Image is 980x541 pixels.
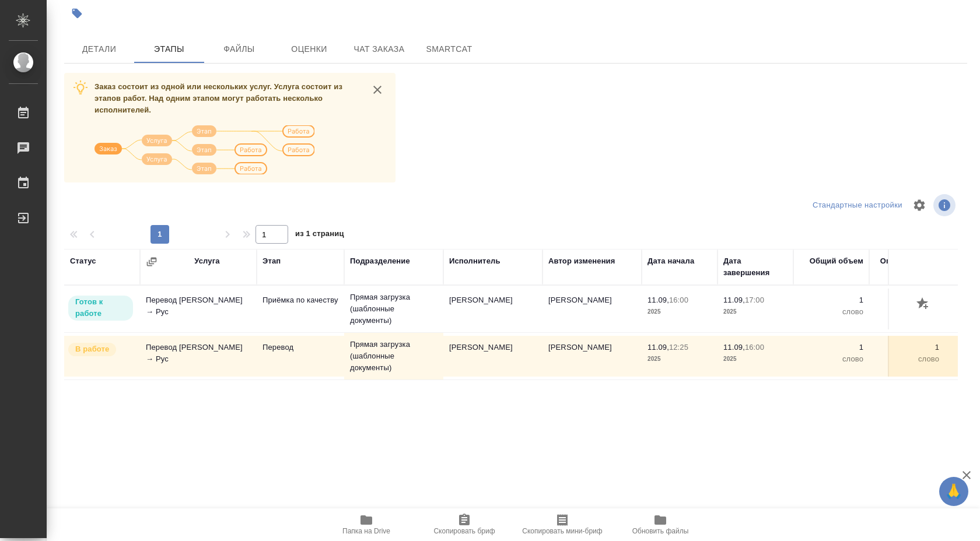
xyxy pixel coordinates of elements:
[513,508,611,541] button: Скопировать мини-бриф
[611,508,709,541] button: Обновить файлы
[723,353,787,365] p: 2025
[443,289,542,329] td: [PERSON_NAME]
[443,336,542,377] td: [PERSON_NAME]
[875,294,939,306] p: 1
[939,477,968,506] button: 🙏
[64,1,90,26] button: Добавить тэг
[317,508,415,541] button: Папка на Drive
[745,296,764,304] p: 17:00
[875,306,939,318] p: слово
[71,42,127,57] span: Детали
[94,82,342,114] span: Заказ состоит из одной или нескольких услуг. Услуга состоит из этапов работ. Над одним этапом мог...
[875,353,939,365] p: слово
[799,306,863,318] p: слово
[669,296,688,304] p: 16:00
[799,294,863,306] p: 1
[342,527,390,535] span: Папка на Drive
[262,255,281,267] div: Этап
[449,255,501,267] div: Исполнитель
[421,42,477,57] span: SmartCat
[194,255,219,267] div: Услуга
[140,289,257,329] td: Перевод [PERSON_NAME] → Рус
[281,42,337,57] span: Оценки
[647,306,712,318] p: 2025
[262,342,338,353] p: Перевод
[723,306,787,318] p: 2025
[141,42,197,57] span: Этапы
[933,194,958,216] span: Посмотреть информацию
[548,255,615,267] div: Автор изменения
[351,42,407,57] span: Чат заказа
[669,343,688,352] p: 12:25
[211,42,267,57] span: Файлы
[632,527,689,535] span: Обновить файлы
[522,527,602,535] span: Скопировать мини-бриф
[647,255,694,267] div: Дата начала
[350,255,410,267] div: Подразделение
[140,336,257,377] td: Перевод [PERSON_NAME] → Рус
[647,343,669,352] p: 11.09,
[542,336,642,377] td: [PERSON_NAME]
[723,255,787,279] div: Дата завершения
[75,343,109,355] p: В работе
[542,289,642,329] td: [PERSON_NAME]
[914,294,933,314] button: Добавить оценку
[295,227,344,244] span: из 1 страниц
[415,508,513,541] button: Скопировать бриф
[262,294,338,306] p: Приёмка по качеству
[745,343,764,352] p: 16:00
[810,196,905,215] div: split button
[647,296,669,304] p: 11.09,
[647,353,712,365] p: 2025
[369,81,386,99] button: close
[70,255,96,267] div: Статус
[433,527,495,535] span: Скопировать бриф
[723,343,745,352] p: 11.09,
[875,342,939,353] p: 1
[875,255,939,279] div: Оплачиваемый объем
[344,333,443,380] td: Прямая загрузка (шаблонные документы)
[723,296,745,304] p: 11.09,
[75,296,126,319] p: Готов к работе
[905,191,933,219] span: Настроить таблицу
[799,342,863,353] p: 1
[344,286,443,332] td: Прямая загрузка (шаблонные документы)
[146,256,157,268] button: Сгруппировать
[810,255,863,267] div: Общий объем
[799,353,863,365] p: слово
[944,479,964,504] span: 🙏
